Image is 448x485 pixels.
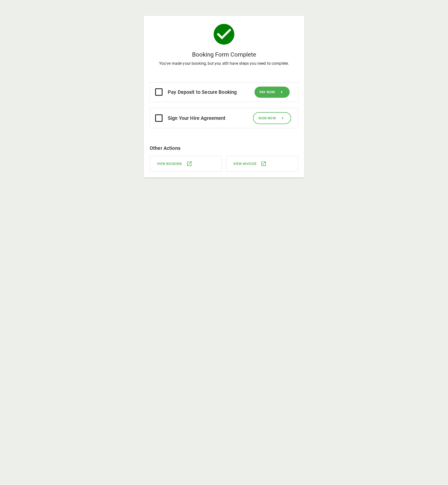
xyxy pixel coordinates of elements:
[253,112,291,124] button: Sign Now
[159,61,289,66] p: You've made your booking, but you still have steps you need to complete.
[168,88,237,96] h6: Pay Deposit to Secure Booking
[258,115,276,121] span: Sign Now
[157,161,182,167] span: View Booking
[150,144,298,152] h6: Other Actions
[192,51,256,59] h5: Booking Form Complete
[259,89,275,95] span: Pay Now
[254,87,290,98] button: Pay Now
[168,114,226,122] h6: Sign Your Hire Agreement
[152,158,197,169] button: View Booking
[228,158,272,169] button: View Invoice
[233,161,257,167] span: View Invoice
